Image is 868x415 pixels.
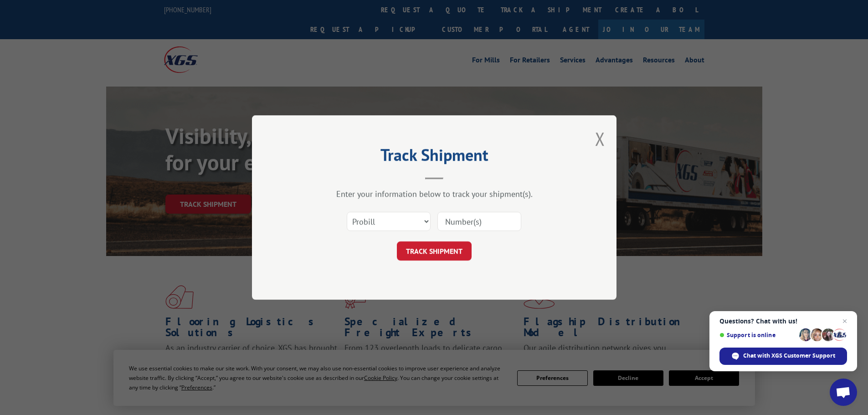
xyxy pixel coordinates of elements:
[437,212,521,231] input: Number(s)
[719,348,847,365] div: Chat with XGS Customer Support
[595,127,605,151] button: Close modal
[719,332,796,338] span: Support is online
[298,189,571,199] div: Enter your information below to track your shipment(s).
[298,149,571,166] h2: Track Shipment
[719,318,847,325] span: Questions? Chat with us!
[839,316,850,327] span: Close chat
[830,379,857,406] div: Open chat
[743,352,835,360] span: Chat with XGS Customer Support
[397,241,472,261] button: TRACK SHIPMENT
